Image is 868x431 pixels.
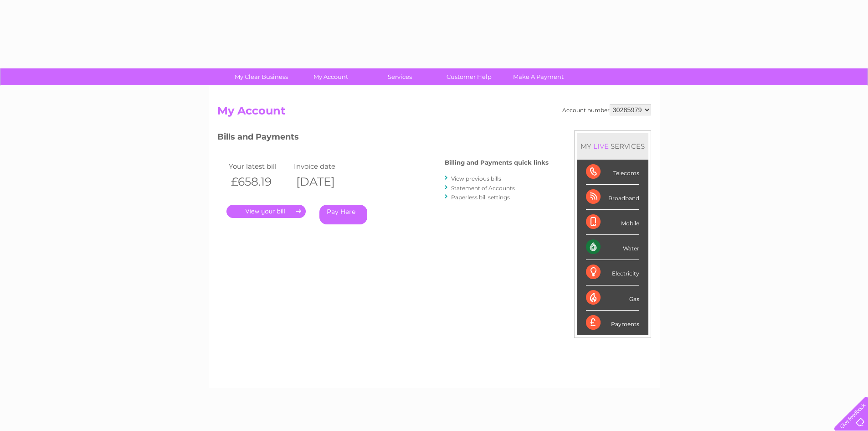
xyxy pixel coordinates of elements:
div: Broadband [586,185,639,210]
a: Make A Payment [501,68,576,85]
td: Your latest bill [226,160,292,172]
div: Account number [562,104,651,115]
div: Telecoms [586,160,639,185]
a: Paperless bill settings [451,194,510,201]
td: Invoice date [292,160,357,172]
th: £658.19 [226,172,292,191]
div: Payments [586,311,639,335]
a: Services [362,68,437,85]
h4: Billing and Payments quick links [445,159,549,166]
div: Gas [586,286,639,311]
a: View previous bills [451,175,501,182]
a: My Clear Business [224,68,299,85]
a: . [226,205,306,218]
a: Customer Help [431,68,507,85]
div: Mobile [586,210,639,235]
h2: My Account [217,104,651,122]
div: Electricity [586,260,639,285]
th: [DATE] [292,172,357,191]
a: My Account [293,68,368,85]
div: MY SERVICES [577,133,648,159]
div: Water [586,235,639,260]
h3: Bills and Payments [217,130,549,146]
div: LIVE [591,142,611,151]
a: Statement of Accounts [451,185,515,192]
a: Pay Here [319,205,367,224]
